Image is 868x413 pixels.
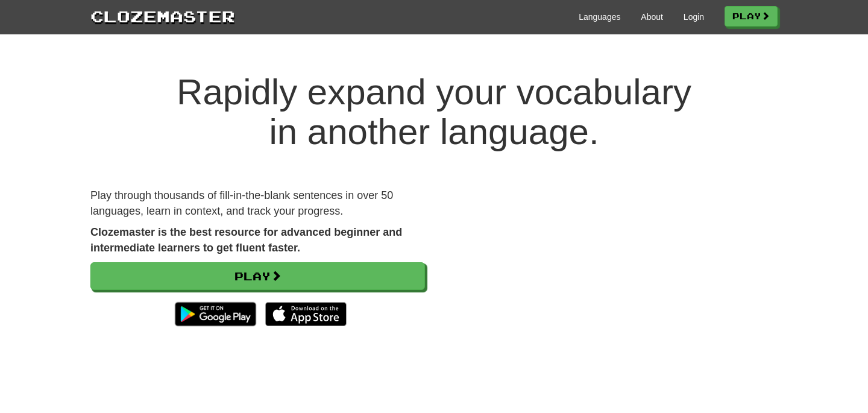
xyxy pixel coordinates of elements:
strong: Clozemaster is the best resource for advanced beginner and intermediate learners to get fluent fa... [90,226,402,254]
a: Languages [579,11,620,23]
p: Play through thousands of fill-in-the-blank sentences in over 50 languages, learn in context, and... [90,188,425,219]
img: Download_on_the_App_Store_Badge_US-UK_135x40-25178aeef6eb6b83b96f5f2d004eda3bffbb37122de64afbaef7... [265,302,347,326]
a: Play [725,6,778,27]
img: Get it on Google Play [169,296,262,332]
a: Play [90,262,425,290]
a: About [641,11,663,23]
a: Login [684,11,704,23]
a: Clozemaster [90,5,235,27]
